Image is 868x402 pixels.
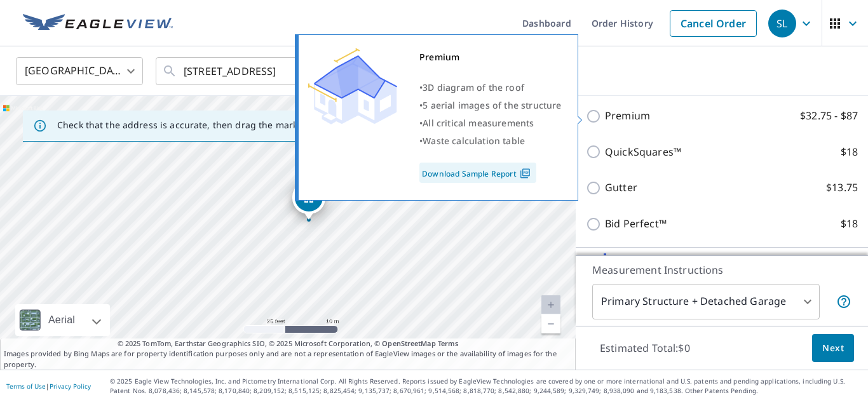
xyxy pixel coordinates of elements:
p: © 2025 Eagle View Technologies, Inc. and Pictometry International Corp. All Rights Reserved. Repo... [110,377,862,396]
div: • [419,114,562,132]
div: • [419,97,562,114]
p: $13.75 [826,180,858,196]
div: • [419,132,562,150]
a: Terms of Use [6,382,46,391]
div: Solar ProductsNew [586,253,858,289]
a: Privacy Policy [50,382,91,391]
a: Terms [438,338,459,348]
span: Your report will include the primary structure and a detached garage if one exists. [836,294,851,309]
a: Download Sample Report [419,163,536,183]
p: $32.75 - $87 [800,108,858,124]
div: Aerial [15,304,110,336]
p: Estimated Total: $0 [590,334,700,362]
span: All critical measurements [423,117,534,129]
div: • [419,79,562,97]
div: Premium [419,48,562,66]
p: Bid Perfect™ [605,216,667,232]
span: 5 aerial images of the structure [423,99,561,111]
p: $18 [841,216,858,232]
button: Next [812,334,854,363]
p: Gutter [605,180,637,196]
p: Measurement Instructions [592,262,851,278]
input: Search by address or latitude-longitude [184,53,365,89]
p: Premium [605,108,650,124]
a: Cancel Order [670,10,757,37]
div: SL [768,10,796,37]
div: Aerial [44,304,79,336]
p: | [6,382,91,390]
div: [GEOGRAPHIC_DATA] [16,53,143,89]
a: Current Level 20, Zoom Out [541,314,560,333]
span: © 2025 TomTom, Earthstar Geographics SIO, © 2025 Microsoft Corporation, © [118,338,459,349]
p: $18 [841,144,858,160]
img: Premium [308,48,397,124]
div: Dropped pin, building 1, Residential property, 1400 Sawmill Rd Highlandville, MO 65669 [292,181,325,220]
div: Primary Structure + Detached Garage [592,284,820,319]
p: QuickSquares™ [605,144,681,160]
img: EV Logo [23,14,173,33]
p: Check that the address is accurate, then drag the marker over the correct structure. [57,119,423,131]
a: Current Level 20, Zoom In Disabled [541,295,560,314]
span: Next [822,340,844,356]
span: Waste calculation table [423,135,525,147]
a: OpenStreetMap [382,338,435,348]
span: 3D diagram of the roof [423,81,524,93]
img: Pdf Icon [517,168,534,179]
